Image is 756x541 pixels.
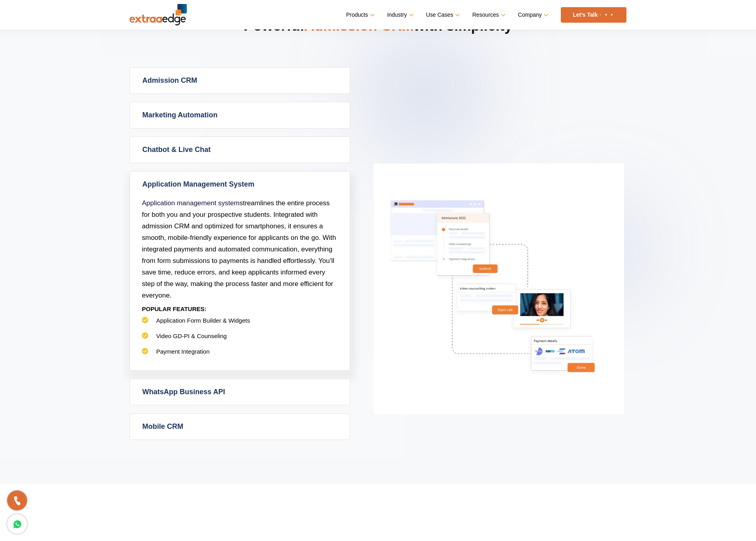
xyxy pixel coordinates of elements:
a: Admission CRM [130,68,350,93]
h2: Powerful with simplicity [130,16,626,67]
a: Let’s Talk [561,7,626,23]
a: Application Management System [130,171,350,197]
p: POPULAR FEATURES: [142,301,338,317]
a: Products [346,9,373,21]
a: Marketing Automation [130,102,350,128]
a: Company [518,9,547,21]
li: Payment Integration [142,348,338,363]
a: Industry [387,9,412,21]
a: Mobile CRM [130,414,350,440]
a: Application management system [142,199,240,207]
span: streamlines the entire process for both you and your prospective students. Integrated with admiss... [142,199,336,299]
li: Application Form Builder & Widgets [142,317,338,332]
a: Resources [472,9,504,21]
a: Chatbot & Live Chat [130,137,350,163]
li: Video GD-PI & Counseling [142,332,338,348]
a: Use Cases [426,9,458,21]
a: WhatsApp Business API [130,379,350,405]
